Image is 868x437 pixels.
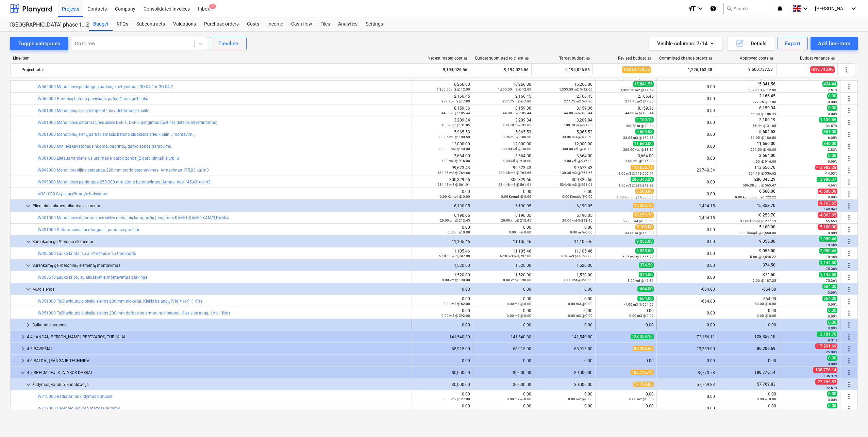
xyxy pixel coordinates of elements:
[476,225,531,234] div: 0.00
[38,108,149,113] a: W301000 Monolitinių sienų temperatūrinė/ deformacinė siūlė
[38,144,172,149] a: W301000 Mini ekskavatoriaus nuoma, pagrindų, darbo zonos paruošimui
[598,106,654,115] div: 8,159.36
[559,56,590,61] div: Target budget
[501,135,531,139] small: 33.05 m3 @ 180.50
[38,406,120,411] a: W712000 Centrinio šildymo mazgas butams
[828,136,837,140] small: 6.05%
[660,227,715,232] div: 0.00
[758,189,776,194] span: 6,500.00
[564,159,592,163] small: 4.00 val. @ 916.00
[428,56,468,61] div: Net estimated cost
[38,168,209,173] a: W999000 Monolitinė sijinė perdanga 220 mm storio betonavimas. Armavimas 175,03 kg/m3
[501,195,531,198] small: 0.00 Kompl. @ 0.00
[476,82,531,92] div: 16,266.00
[537,106,592,115] div: 8,159.36
[828,88,837,92] small: 2.61%
[439,135,470,139] small: 33.05 m3 @ 180.50
[845,249,853,258] span: More actions
[476,189,531,199] div: 0.00
[38,156,179,161] a: W301000 Lietaus vandens išsiurbimas iš darbo zonos (2 darbininkai) siurbliu
[537,177,592,187] div: 300,329.66
[501,218,531,222] small: 29.00 vnt @ 213.45
[845,214,853,222] span: More actions
[845,83,853,91] span: More actions
[728,37,775,50] button: Details
[559,87,592,91] small: 1,355.50 m2 @ 12.00
[499,183,531,187] small: 534.48 m3 @ 561.91
[801,4,809,13] i: keyboard_arrow_down
[537,189,592,199] div: 0.00
[503,159,531,163] small: 4.00 val. @ 916.00
[448,230,470,234] small: 0.00 m @ 0.00
[437,183,470,187] small: 534.48 m3 @ 561.91
[620,88,654,92] small: 1,355.50 m2 @ 11.69
[749,172,776,175] small: 204.19 @ 556.62
[622,66,651,73] span: 10,012,770.52
[756,82,776,86] span: 15,841.56
[758,94,776,98] span: 2,166.45
[845,261,853,270] span: More actions
[537,153,592,163] div: 3,664.00
[537,142,592,151] div: 12,000.00
[210,37,247,50] button: Timeline
[38,227,139,232] a: W301000 Deformaciniai perdangos ir panduso profiliai
[842,66,850,74] span: More actions
[845,118,853,127] span: More actions
[476,153,531,163] div: 3,664.00
[635,224,654,230] span: 5,100.00
[751,112,776,116] small: 44.00 @ 185.44
[10,56,410,61] div: Line-item
[24,238,32,246] span: keyboard_arrow_down
[415,177,470,187] div: 300,329.66
[362,17,387,31] div: Settings
[660,120,715,125] div: 0.00
[756,141,776,146] span: 11,660.00
[209,4,216,9] span: 1
[564,123,592,127] small: 100.78 m @ 31.85
[415,142,470,151] div: 12,000.00
[415,204,470,208] div: 6,190.05
[113,17,132,31] div: RFQs
[625,99,654,103] small: 277.75 m2 @ 7.80
[631,165,654,170] span: 113,656.71
[38,299,202,304] a: W351000 Tuščiavidurių blokelių sienos 200 mm blokeliai. Kiekis be angų (Vid.+išor). (+6%)
[822,81,837,87] span: 424.44
[24,285,32,293] span: keyboard_arrow_down
[509,230,531,234] small: 0.00 m @ 0.00
[38,132,195,137] a: W301000 Monoltiinių sienų paruošiamasis betono sluoksnis prieš kloijinių montavimą
[132,17,169,31] a: Subcontracts
[476,142,531,151] div: 12,000.00
[660,215,715,220] div: 1,494.15
[834,404,868,437] iframe: Chat Widget
[635,129,654,134] span: 5,604.53
[200,17,243,31] a: Purchase orders
[441,99,470,103] small: 277.75 m2 @ 7.80
[415,225,470,234] div: 0.00
[415,118,470,127] div: 3,209.84
[845,273,853,281] span: More actions
[777,4,783,13] i: notifications
[537,165,592,175] div: 99,673.43
[736,39,767,48] div: Details
[646,56,651,61] span: help
[688,4,696,13] i: format_size
[657,39,714,48] div: Visible columns : 7/14
[287,17,316,31] a: Cash flow
[845,321,853,329] span: More actions
[598,153,654,163] div: 3,664.00
[660,180,715,184] div: 0.00
[850,4,858,13] i: keyboard_arrow_down
[660,108,715,113] div: 0.00
[660,192,715,196] div: 0.00
[462,56,468,61] span: help
[534,64,590,75] div: 9,194,026.56
[822,129,837,134] span: 361.00
[845,95,853,103] span: More actions
[503,111,531,115] small: 44.00 m @ 185.44
[316,17,334,31] div: Files
[815,165,837,170] span: -13,983.28
[748,67,773,72] span: 9,600,737.53
[810,66,835,73] span: -818,743.96
[785,39,801,48] div: Export
[660,168,715,173] div: 23,740.34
